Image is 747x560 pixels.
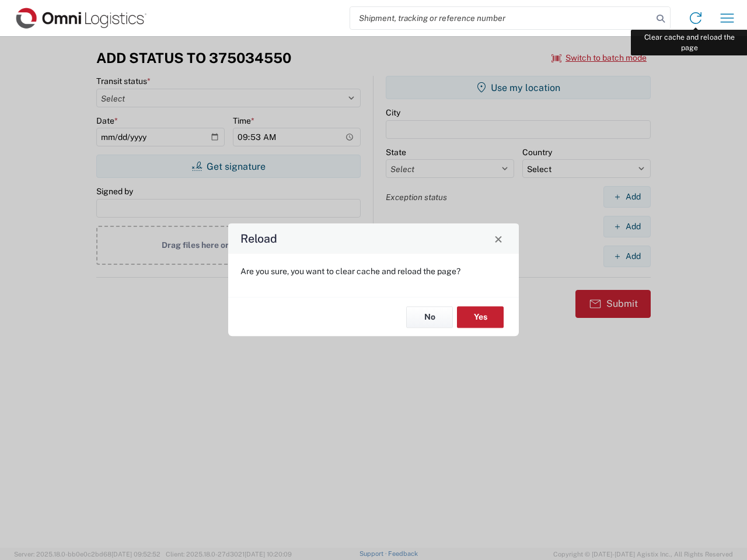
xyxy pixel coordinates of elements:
h4: Reload [240,230,277,247]
p: Are you sure, you want to clear cache and reload the page? [240,266,507,276]
button: No [406,306,453,328]
button: Close [490,230,507,247]
input: Shipment, tracking or reference number [350,7,652,29]
button: Yes [457,306,504,328]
